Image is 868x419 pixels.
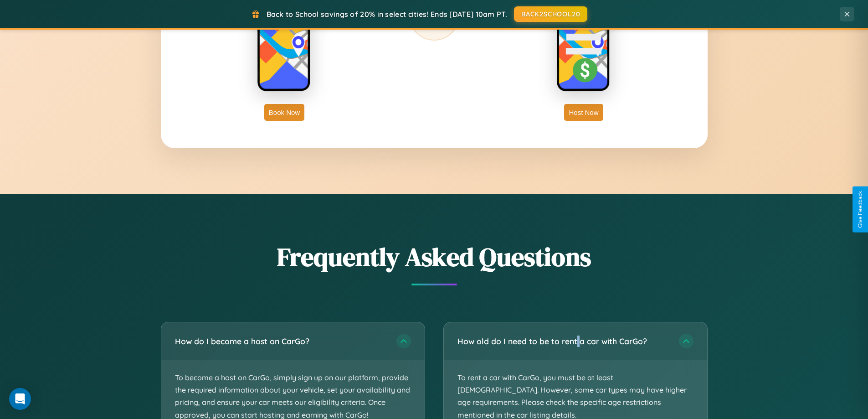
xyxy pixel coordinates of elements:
[267,10,507,19] span: Back to School savings of 20% in select cities! Ends [DATE] 10am PT.
[175,336,387,347] h3: How do I become a host on CarGo?
[9,388,31,410] div: Open Intercom Messenger
[564,104,603,121] button: Host Now
[264,104,304,121] button: Book Now
[457,336,670,347] h3: How old do I need to be to rent a car with CarGo?
[857,191,863,228] div: Give Feedback
[514,6,587,22] button: BACK2SCHOOL20
[161,239,708,274] h2: Frequently Asked Questions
